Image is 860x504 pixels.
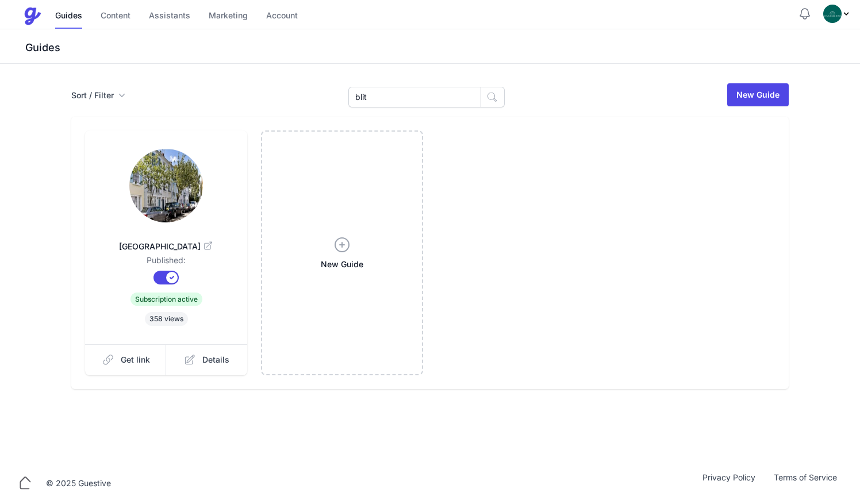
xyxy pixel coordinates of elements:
img: cmhj8lc3115tuocrz0uiwq6yv7xm [129,149,203,222]
span: Get link [121,354,150,366]
a: Details [166,344,247,375]
a: Terms of Service [765,472,846,495]
dd: Published: [103,255,229,271]
img: oovs19i4we9w73xo0bfpgswpi0cd [823,5,842,23]
div: © 2025 Guestive [46,478,111,489]
div: Profile Menu [823,5,851,23]
span: Details [202,354,229,366]
input: Search Guides [348,87,481,107]
a: New Guide [727,83,789,106]
a: Account [266,4,298,29]
button: Notifications [798,7,812,21]
button: Sort / Filter [71,90,125,101]
img: Guestive Guides [23,7,41,25]
a: Privacy Policy [693,472,765,495]
a: Guides [55,4,82,29]
h3: Guides [23,41,860,55]
span: 358 views [145,312,188,326]
span: New Guide [321,259,363,270]
a: New Guide [261,130,423,375]
a: [GEOGRAPHIC_DATA] [103,227,229,255]
a: Marketing [209,4,248,29]
span: Subscription active [130,293,202,306]
span: [GEOGRAPHIC_DATA] [103,241,229,252]
a: Assistants [149,4,190,29]
a: Get link [85,344,167,375]
a: Content [101,4,130,29]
